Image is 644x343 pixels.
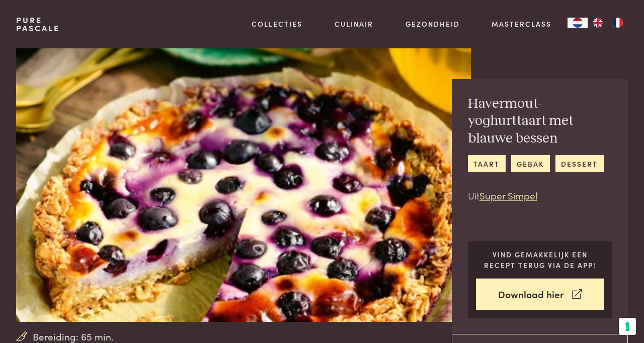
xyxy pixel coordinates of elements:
[588,18,608,28] a: EN
[335,19,373,29] a: Culinair
[476,249,604,270] p: Vind gemakkelijk een recept terug via de app!
[479,188,537,202] a: Super Simpel
[468,155,506,172] a: taart
[568,18,588,28] a: NL
[568,18,588,28] div: Language
[511,155,550,172] a: gebak
[555,155,604,172] a: dessert
[16,16,60,32] a: PurePascale
[492,19,551,29] a: Masterclass
[16,48,471,322] img: Havermout-yoghurttaart met blauwe bessen
[406,19,460,29] a: Gezondheid
[468,95,612,148] h2: Havermout-yoghurttaart met blauwe bessen
[476,279,604,310] a: Download hier
[608,18,628,28] a: FR
[468,188,612,203] p: Uit
[252,19,302,29] a: Collecties
[568,18,628,28] aside: Language selected: Nederlands
[619,318,636,335] button: Uw voorkeuren voor toestemming voor trackingtechnologieën
[588,18,628,28] ul: Language list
